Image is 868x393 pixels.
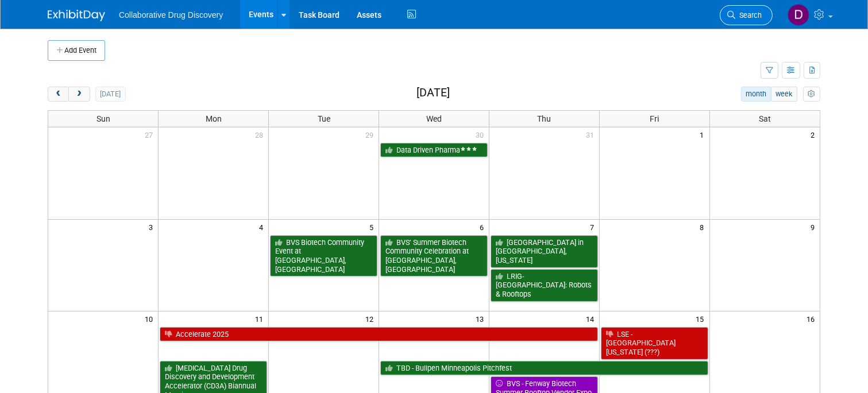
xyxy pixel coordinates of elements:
[585,312,599,326] span: 14
[364,312,379,326] span: 12
[808,91,815,98] i: Personalize Calendar
[771,87,797,102] button: week
[144,127,158,142] span: 27
[491,235,598,268] a: [GEOGRAPHIC_DATA] in [GEOGRAPHIC_DATA], [US_STATE]
[148,220,158,234] span: 3
[270,235,377,277] a: BVS Biotech Community Event at [GEOGRAPHIC_DATA], [GEOGRAPHIC_DATA]
[254,312,268,326] span: 11
[48,10,105,21] img: ExhibitDay
[699,127,709,142] span: 1
[809,127,820,142] span: 2
[479,220,489,234] span: 6
[97,114,110,123] span: Sun
[318,114,330,123] span: Tue
[368,220,379,234] span: 5
[144,312,158,326] span: 10
[805,312,820,326] span: 16
[95,87,126,102] button: [DATE]
[735,11,762,20] span: Search
[160,327,597,342] a: Accelerate 2025
[720,5,773,25] a: Search
[380,361,708,376] a: TBD - Bullpen Minneapolis Pitchfest
[119,10,223,20] span: Collaborative Drug Discovery
[68,87,90,102] button: next
[788,4,809,26] img: Daniel Castro
[699,220,709,234] span: 8
[589,220,599,234] span: 7
[380,235,488,277] a: BVS’ Summer Biotech Community Celebration at [GEOGRAPHIC_DATA], [GEOGRAPHIC_DATA]
[364,127,379,142] span: 29
[206,114,222,123] span: Mon
[585,127,599,142] span: 31
[48,87,69,102] button: prev
[416,87,450,99] h2: [DATE]
[741,87,771,102] button: month
[474,127,489,142] span: 30
[258,220,268,234] span: 4
[601,327,708,360] a: LSE - [GEOGRAPHIC_DATA][US_STATE] (???)
[803,87,820,102] button: myCustomButton
[491,269,598,302] a: LRIG-[GEOGRAPHIC_DATA]: Robots & Rooftops
[380,143,488,158] a: Data Driven Pharma
[254,127,268,142] span: 28
[537,114,551,123] span: Thu
[759,114,771,123] span: Sat
[48,40,105,61] button: Add Event
[474,312,489,326] span: 13
[426,114,442,123] span: Wed
[809,220,820,234] span: 9
[650,114,659,123] span: Fri
[695,312,709,326] span: 15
